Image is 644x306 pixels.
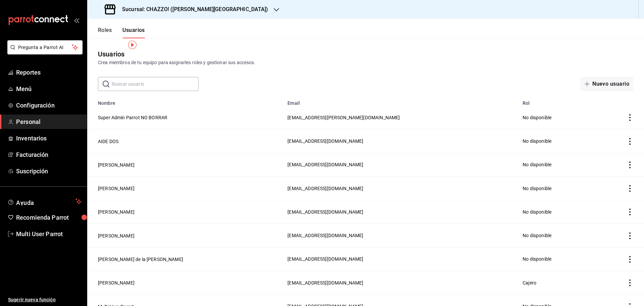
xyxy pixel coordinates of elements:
button: Roles [98,27,112,38]
th: Nombre [87,96,283,106]
span: [EMAIL_ADDRESS][DOMAIN_NAME] [287,233,363,238]
span: Ayuda [16,198,73,206]
button: actions [627,162,633,168]
button: actions [627,185,633,192]
span: Suscripción [16,167,82,176]
div: Usuarios [98,49,124,59]
span: Pregunta a Parrot AI [18,44,72,51]
span: Personal [16,117,82,126]
button: Super Admin Parrot NO BORRAR [98,114,167,121]
button: [PERSON_NAME] [98,209,135,215]
button: actions [627,114,633,121]
button: actions [627,209,633,215]
button: AIDE DOS [98,138,118,145]
button: actions [627,232,633,239]
span: Recomienda Parrot [16,213,82,222]
span: Sugerir nueva función [8,296,82,303]
td: No disponible [519,200,596,224]
span: [EMAIL_ADDRESS][DOMAIN_NAME] [287,256,363,262]
button: Nuevo usuario [580,77,633,91]
span: [EMAIL_ADDRESS][DOMAIN_NAME] [287,186,363,191]
td: No disponible [519,129,596,153]
th: Email [283,96,519,106]
span: Cajero [523,280,536,286]
span: [EMAIL_ADDRESS][PERSON_NAME][DOMAIN_NAME] [287,115,400,120]
span: [EMAIL_ADDRESS][DOMAIN_NAME] [287,162,363,167]
span: [EMAIL_ADDRESS][DOMAIN_NAME] [287,209,363,215]
span: Facturación [16,150,82,159]
span: Multi User Parrot [16,229,82,238]
button: [PERSON_NAME] [98,232,135,239]
span: [EMAIL_ADDRESS][DOMAIN_NAME] [287,280,363,286]
td: No disponible [519,224,596,247]
img: Tooltip marker [128,41,137,49]
div: navigation tabs [98,27,145,38]
button: Pregunta a Parrot AI [7,40,83,54]
button: [PERSON_NAME] [98,279,135,286]
td: No disponible [519,106,596,129]
th: Rol [519,96,596,106]
div: Crea miembros de tu equipo para asignarles roles y gestionar sus accesos. [98,59,633,66]
td: No disponible [519,247,596,271]
span: Menú [16,84,82,93]
span: Configuración [16,101,82,110]
button: actions [627,256,633,263]
button: actions [627,279,633,286]
button: [PERSON_NAME] [98,185,135,192]
button: [PERSON_NAME] de la [PERSON_NAME] [98,256,183,263]
span: Inventarios [16,134,82,143]
input: Buscar usuario [112,77,199,91]
td: No disponible [519,153,596,176]
button: open_drawer_menu [74,17,79,23]
button: actions [627,138,633,145]
span: Reportes [16,68,82,77]
button: Usuarios [122,27,145,38]
a: Pregunta a Parrot AI [5,49,83,56]
h3: Sucursal: CHAZZO! ([PERSON_NAME][GEOGRAPHIC_DATA]) [117,5,268,13]
button: [PERSON_NAME] [98,162,135,168]
span: [EMAIL_ADDRESS][DOMAIN_NAME] [287,138,363,144]
td: No disponible [519,176,596,200]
